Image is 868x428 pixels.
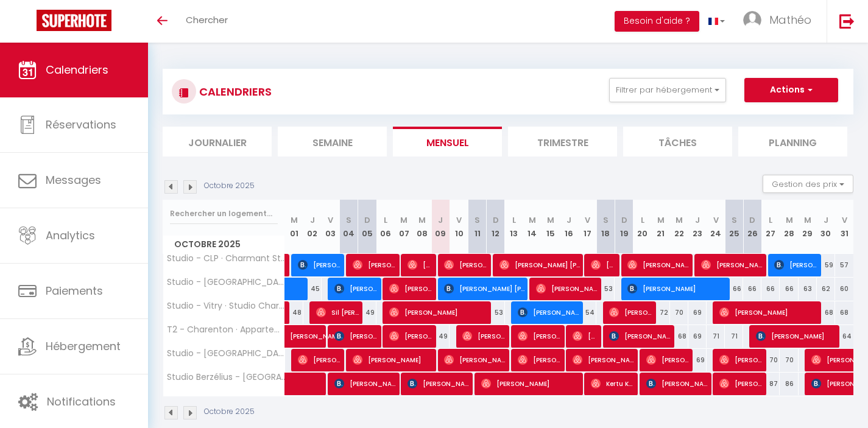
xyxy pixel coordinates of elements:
span: [PERSON_NAME] [444,348,507,371]
abbr: S [603,214,609,226]
span: [PERSON_NAME] [609,325,672,348]
th: 19 [615,200,633,254]
div: 71 [707,325,725,348]
abbr: S [346,214,351,226]
input: Rechercher un logement... [170,203,278,225]
th: 07 [395,200,413,254]
img: ... [743,11,761,29]
th: 01 [285,200,303,254]
th: 29 [799,200,817,254]
abbr: M [786,214,793,226]
abbr: M [657,214,665,226]
th: 03 [322,200,340,254]
span: [PERSON_NAME] [627,253,690,276]
div: 70 [761,349,780,371]
button: Besoin d'aide ? [615,11,699,32]
li: Semaine [278,127,387,156]
span: [PERSON_NAME] [627,277,728,300]
span: [PERSON_NAME] [290,318,346,342]
span: [PERSON_NAME] [PERSON_NAME] [444,277,526,300]
abbr: S [475,214,480,226]
span: T2 - Charenton · Appartement cocoon proche [GEOGRAPHIC_DATA] [165,325,287,334]
span: [PERSON_NAME] [389,325,433,348]
span: Studio - Vitry · Studio Charmant proche [GEOGRAPHIC_DATA] [165,301,287,310]
span: [PERSON_NAME] [536,277,599,300]
div: 87 [761,373,780,395]
span: Analytics [46,228,95,243]
span: [PERSON_NAME] [518,348,562,371]
span: [PERSON_NAME] [389,277,433,300]
abbr: D [749,214,755,226]
th: 25 [725,200,743,254]
th: 22 [670,200,688,254]
span: [PERSON_NAME] [353,348,434,371]
abbr: M [529,214,536,226]
a: [PERSON_NAME] [285,325,303,348]
span: [PERSON_NAME] [573,325,598,348]
img: Super Booking [37,10,111,31]
abbr: M [676,214,683,226]
th: 17 [578,200,596,254]
th: 05 [358,200,376,254]
abbr: J [438,214,443,226]
th: 21 [652,200,670,254]
div: 72 [652,301,670,324]
h3: CALENDRIERS [196,78,272,105]
abbr: D [621,214,627,226]
th: 14 [523,200,542,254]
span: Studio Berzélius - [GEOGRAPHIC_DATA] · Studio d'architecte aux [GEOGRAPHIC_DATA] à [GEOGRAPHIC_DATA] [165,373,287,382]
div: 59 [817,254,835,276]
abbr: D [493,214,499,226]
span: Chercher [186,13,228,26]
abbr: M [804,214,811,226]
span: [PERSON_NAME] [PERSON_NAME] [719,372,763,395]
abbr: M [547,214,554,226]
span: [PERSON_NAME] [408,253,432,276]
span: [PERSON_NAME] [334,277,378,300]
p: Octobre 2025 [204,406,255,418]
abbr: V [585,214,590,226]
p: Octobre 2025 [204,180,255,192]
abbr: J [824,214,828,226]
th: 12 [487,200,505,254]
abbr: S [732,214,737,226]
th: 24 [707,200,725,254]
th: 09 [431,200,450,254]
span: Hébergement [46,339,121,354]
div: 68 [835,301,853,324]
span: Notifications [47,394,116,409]
span: [PERSON_NAME] [334,325,378,348]
div: 69 [688,349,707,371]
span: [PERSON_NAME] [591,253,616,276]
abbr: M [291,214,298,226]
li: Trimestre [508,127,617,156]
div: 48 [285,301,303,324]
th: 30 [817,200,835,254]
span: Sil [PERSON_NAME] [316,301,360,324]
div: 66 [743,278,761,300]
span: [PERSON_NAME] [518,301,580,324]
span: [PERSON_NAME] [756,325,838,348]
th: 13 [505,200,523,254]
abbr: V [713,214,719,226]
abbr: J [310,214,315,226]
div: 66 [780,278,798,300]
span: Studio - [GEOGRAPHIC_DATA] · Magnifique Studio proche [GEOGRAPHIC_DATA] [165,349,287,358]
span: [PERSON_NAME] [719,301,820,324]
abbr: J [566,214,571,226]
span: Calendriers [46,62,108,77]
abbr: L [384,214,387,226]
div: 69 [688,301,707,324]
div: 57 [835,254,853,276]
span: Octobre 2025 [163,236,284,253]
span: [PERSON_NAME] [444,253,488,276]
span: [PERSON_NAME] [334,372,397,395]
div: 69 [688,325,707,348]
span: [PERSON_NAME] [PERSON_NAME] [462,325,506,348]
th: 28 [780,200,798,254]
span: Mathéo [769,12,811,27]
span: [PERSON_NAME] [701,253,764,276]
span: [PERSON_NAME] [408,372,470,395]
span: [PERSON_NAME] [353,253,397,276]
span: [PERSON_NAME] [573,348,635,371]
